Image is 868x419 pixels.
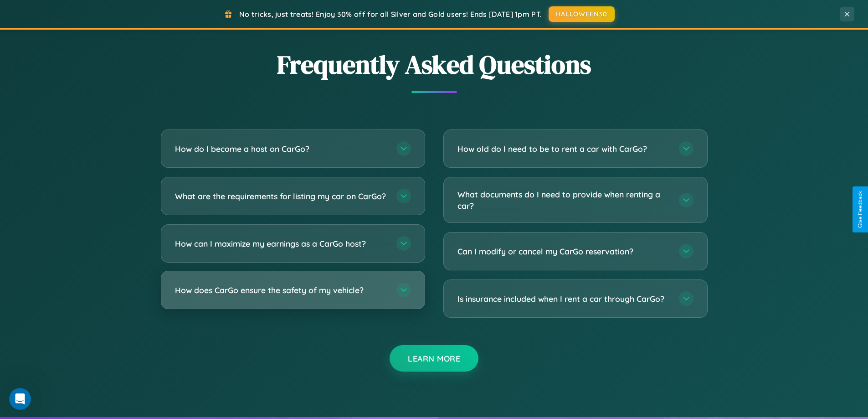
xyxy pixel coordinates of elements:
span: No tricks, just treats! Enjoy 30% off for all Silver and Gold users! Ends [DATE] 1pm PT. [239,10,542,19]
iframe: Intercom live chat [9,388,31,410]
h3: How does CarGo ensure the safety of my vehicle? [175,285,387,296]
button: Learn More [390,345,478,372]
h3: Is insurance included when I rent a car through CarGo? [457,293,670,305]
h3: What documents do I need to provide when renting a car? [457,189,670,211]
button: HALLOWEEN30 [549,6,615,22]
div: Give Feedback [857,191,863,228]
h3: What are the requirements for listing my car on CarGo? [175,191,387,202]
h3: How can I maximize my earnings as a CarGo host? [175,238,387,249]
h2: Frequently Asked Questions [161,47,708,82]
h3: How old do I need to be to rent a car with CarGo? [457,143,670,155]
h3: How do I become a host on CarGo? [175,143,387,155]
h3: Can I modify or cancel my CarGo reservation? [457,246,670,257]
